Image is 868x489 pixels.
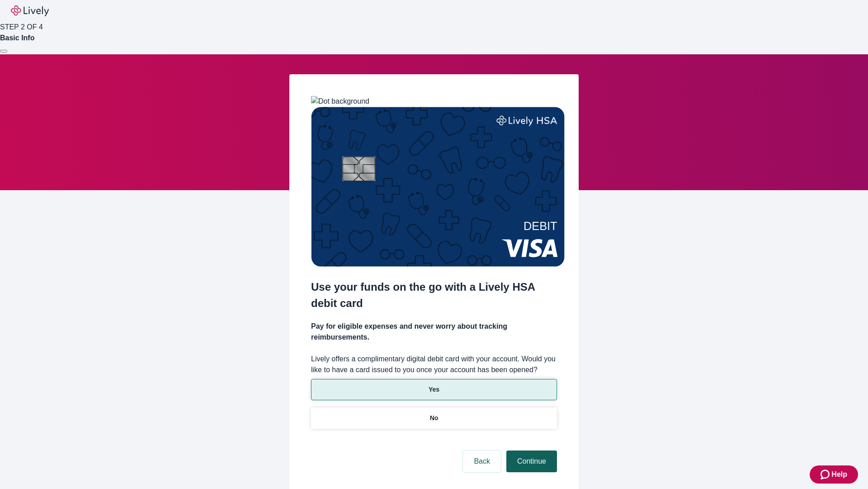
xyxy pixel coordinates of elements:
[463,451,501,472] button: Back
[311,407,557,429] button: No
[430,413,439,423] p: No
[831,469,847,480] span: Help
[429,385,439,394] p: Yes
[311,379,557,400] button: Yes
[821,469,831,480] svg: Zendesk support icon
[311,354,557,375] label: Lively offers a complimentary digital debit card with your account. Would you like to have a card...
[311,96,369,107] img: Dot background
[810,465,858,484] button: Zendesk support iconHelp
[311,321,557,343] h4: Pay for eligible expenses and never worry about tracking reimbursements.
[11,5,49,16] img: Lively
[506,451,557,472] button: Continue
[311,107,565,267] img: Debit card
[311,279,557,312] h2: Use your funds on the go with a Lively HSA debit card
